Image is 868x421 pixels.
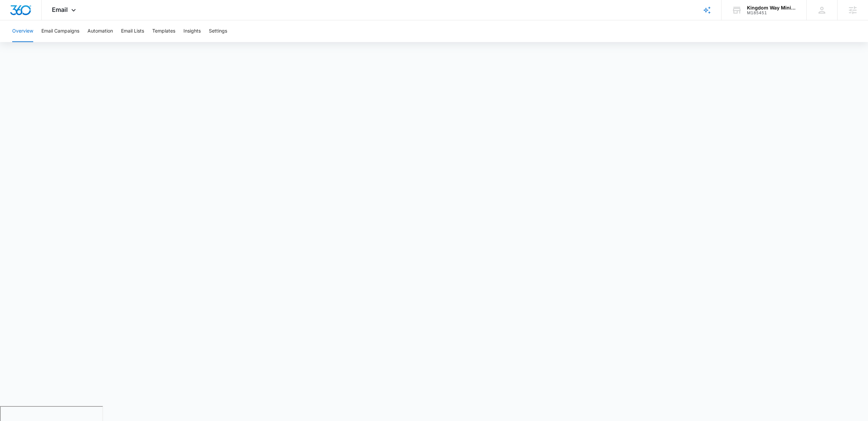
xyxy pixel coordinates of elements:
div: account id [747,11,796,15]
div: account name [747,5,796,11]
button: Automation [87,20,113,42]
button: Email Lists [121,20,144,42]
button: Insights [183,20,201,42]
button: Email Campaigns [41,20,79,42]
button: Templates [152,20,175,42]
span: Email [52,6,68,13]
button: Overview [12,20,33,42]
button: Settings [209,20,227,42]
